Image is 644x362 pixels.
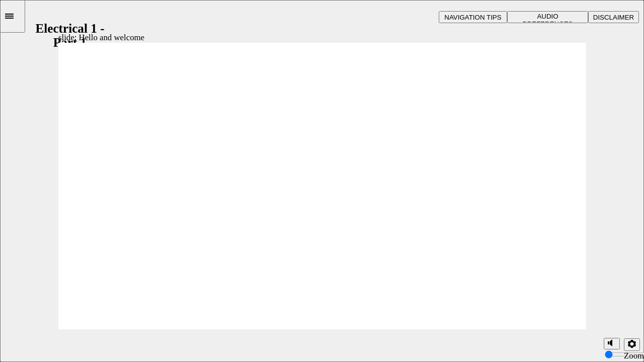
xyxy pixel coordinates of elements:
button: DISCLAIMER [588,11,639,23]
button: Settings [624,338,640,351]
span: AUDIO PREFERENCES [523,13,573,28]
button: Unmute (Ctrl+Alt+M) [604,338,620,349]
div: misc controls [599,329,639,362]
button: AUDIO PREFERENCES [507,11,588,23]
span: DISCLAIMER [593,14,634,21]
